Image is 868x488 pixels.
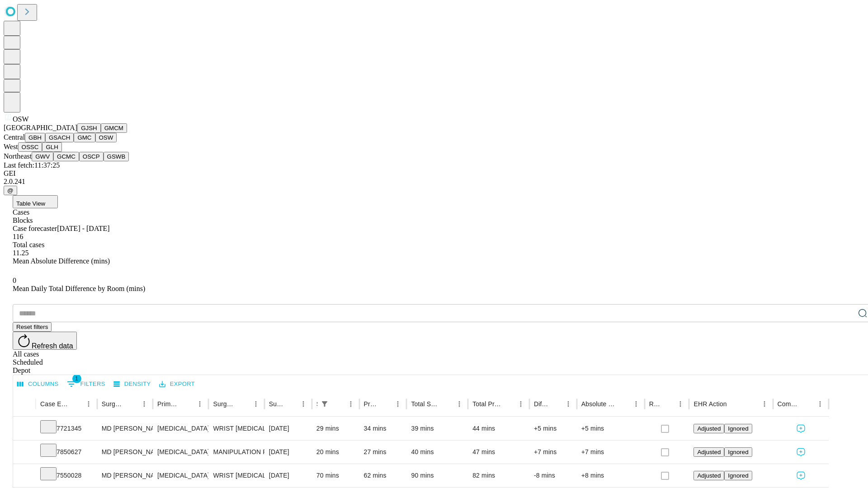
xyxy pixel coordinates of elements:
button: Sort [728,398,741,410]
div: 27 mins [364,441,402,464]
button: GJSH [77,123,101,133]
button: Menu [344,398,357,410]
div: +5 mins [581,417,640,440]
div: 82 mins [472,464,525,487]
button: Menu [193,398,206,410]
button: Sort [801,398,814,410]
button: Density [111,377,153,391]
div: 39 mins [411,417,463,440]
div: 1 active filter [318,398,331,410]
button: Adjusted [693,447,724,457]
div: 2.0.241 [4,178,864,186]
div: 62 mins [364,464,402,487]
button: Expand [18,468,31,484]
span: Mean Absolute Difference (mins) [13,257,110,265]
div: Case Epic Id [40,400,69,408]
button: Menu [138,398,151,410]
button: Ignored [724,471,752,480]
span: Ignored [728,472,748,479]
button: Sort [237,398,250,410]
div: Primary Service [157,400,180,408]
div: Surgeon Name [102,400,124,408]
button: Menu [297,398,310,410]
div: 34 mins [364,417,402,440]
div: Total Predicted Duration [472,400,501,408]
button: Sort [617,398,630,410]
span: Adjusted [697,449,721,455]
div: 47 mins [472,441,525,464]
button: GLH [42,142,61,152]
div: 90 mins [411,464,463,487]
div: +7 mins [581,441,640,464]
button: Sort [181,398,193,410]
div: 44 mins [472,417,525,440]
button: Sort [440,398,453,410]
button: GBH [25,133,45,142]
div: 20 mins [316,441,355,464]
div: MD [PERSON_NAME] [102,441,148,464]
div: -8 mins [534,464,572,487]
span: West [4,143,18,150]
div: EHR Action [693,400,726,408]
button: Menu [453,398,466,410]
div: GEI [4,169,864,178]
button: Expand [18,421,31,437]
div: [DATE] [269,441,307,464]
div: 7850627 [40,441,93,464]
button: Sort [70,398,82,410]
button: GMCM [101,123,127,133]
div: 29 mins [316,417,355,440]
div: Predicted In Room Duration [364,400,378,408]
div: MD [PERSON_NAME] [102,417,148,440]
div: Surgery Name [213,400,236,408]
button: OSW [95,133,117,142]
button: Sort [332,398,344,410]
div: 70 mins [316,464,355,487]
button: Menu [814,398,826,410]
button: Menu [630,398,642,410]
button: GSACH [45,133,74,142]
span: Refresh data [32,342,73,350]
button: Show filters [318,398,331,410]
button: OSSC [18,142,42,152]
button: Adjusted [693,424,724,433]
span: Central [4,133,25,141]
button: Export [157,377,197,391]
button: Sort [502,398,514,410]
button: Sort [661,398,674,410]
div: [DATE] [269,417,307,440]
span: Ignored [728,425,748,432]
div: WRIST [MEDICAL_DATA] SURGERY RELEASE TRANSVERSE [MEDICAL_DATA] LIGAMENT [213,417,259,440]
button: Menu [562,398,575,410]
span: Ignored [728,449,748,455]
div: 7721345 [40,417,93,440]
div: WRIST [MEDICAL_DATA] SURGERY RELEASE TRANSVERSE [MEDICAL_DATA] LIGAMENT [213,464,259,487]
span: @ [7,187,14,194]
div: Absolute Difference [581,400,616,408]
button: Sort [379,398,392,410]
button: Menu [758,398,771,410]
button: Sort [549,398,562,410]
div: Surgery Date [269,400,283,408]
span: 116 [13,233,23,240]
span: OSW [13,115,29,123]
button: Ignored [724,424,752,433]
button: OSCP [79,152,104,161]
div: Resolved in EHR [649,400,661,408]
button: Menu [82,398,95,410]
span: Adjusted [697,425,721,432]
span: [DATE] - [DATE] [57,225,109,232]
div: [MEDICAL_DATA] [157,464,204,487]
button: Menu [392,398,404,410]
button: GSWB [104,152,129,161]
span: Northeast [4,152,32,160]
div: MD [PERSON_NAME] [102,464,148,487]
div: Scheduled In Room Duration [316,400,317,408]
div: [MEDICAL_DATA] [157,417,204,440]
div: +8 mins [581,464,640,487]
button: Expand [18,445,31,460]
button: Adjusted [693,471,724,480]
button: GWV [32,152,53,161]
button: Table View [13,195,58,208]
span: 0 [13,277,16,284]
